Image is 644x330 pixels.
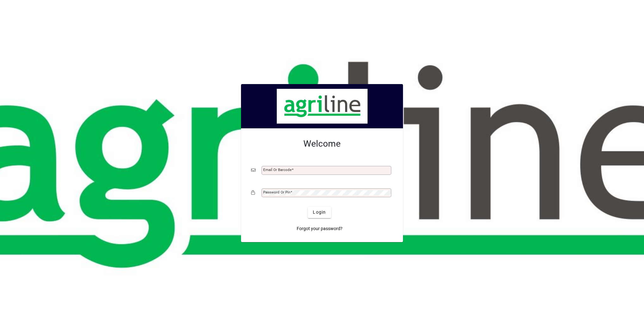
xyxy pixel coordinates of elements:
[294,223,345,235] a: Forgot your password?
[297,225,343,232] span: Forgot your password?
[308,207,331,218] button: Login
[263,168,292,172] mat-label: Email or Barcode
[313,209,326,216] span: Login
[251,138,393,149] h2: Welcome
[263,190,290,194] mat-label: Password or Pin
